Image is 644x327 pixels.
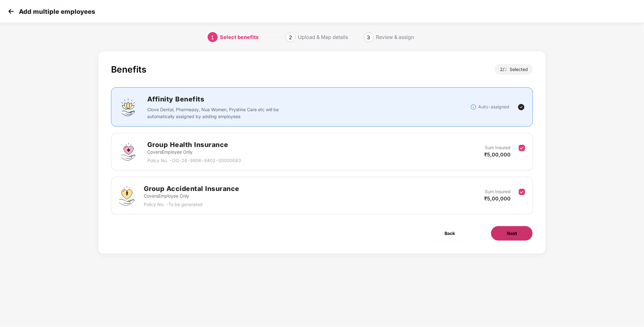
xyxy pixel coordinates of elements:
span: ₹5,00,000 [484,195,511,202]
span: 2 [289,34,292,41]
img: svg+xml;base64,PHN2ZyBpZD0iR3JvdXBfSGVhbHRoX0luc3VyYW5jZSIgZGF0YS1uYW1lPSJHcm91cCBIZWFsdGggSW5zdX... [119,142,138,161]
span: 2 [504,67,510,72]
p: Policy No. - To be generated [144,201,239,208]
div: Upload & Map details [298,32,348,42]
div: 2 / Selected [495,64,533,75]
img: svg+xml;base64,PHN2ZyB4bWxucz0iaHR0cDovL3d3dy53My5vcmcvMjAwMC9zdmciIHdpZHRoPSIzMCIgaGVpZ2h0PSIzMC... [6,7,16,16]
div: Benefits [111,64,146,75]
h2: Affinity Benefits [147,94,373,104]
button: Next [491,226,533,241]
img: svg+xml;base64,PHN2ZyBpZD0iVGljay0yNHgyNCIgeG1sbnM9Imh0dHA6Ly93d3cudzMub3JnLzIwMDAvc3ZnIiB3aWR0aD... [518,103,525,111]
img: svg+xml;base64,PHN2ZyBpZD0iQWZmaW5pdHlfQmVuZWZpdHMiIGRhdGEtbmFtZT0iQWZmaW5pdHkgQmVuZWZpdHMiIHhtbG... [119,98,138,117]
p: Covers Employee Only [144,193,239,199]
img: svg+xml;base64,PHN2ZyB4bWxucz0iaHR0cDovL3d3dy53My5vcmcvMjAwMC9zdmciIHdpZHRoPSI0OS4zMjEiIGhlaWdodD... [119,186,134,206]
span: Next [507,230,517,237]
p: Sum Insured [485,188,511,195]
p: Sum Insured [485,144,511,151]
h2: Group Accidental Insurance [144,183,239,194]
div: Review & assign [376,32,414,42]
h2: Group Health Insurance [147,139,241,150]
p: Policy No. - OG-26-9906-8402-00000083 [147,157,241,164]
span: Back [445,230,455,237]
button: Back [429,226,471,241]
p: Auto-assigned [478,103,509,110]
span: 3 [367,34,370,41]
p: Add multiple employees [19,8,95,15]
span: ₹5,00,000 [484,151,511,158]
p: Covers Employee Only [147,149,241,155]
p: Clove Dental, Pharmeasy, Nua Women, Prystine Care etc will be automatically assigned by adding em... [147,106,283,120]
span: 1 [211,34,214,41]
img: svg+xml;base64,PHN2ZyBpZD0iSW5mb18tXzMyeDMyIiBkYXRhLW5hbWU9IkluZm8gLSAzMngzMiIgeG1sbnM9Imh0dHA6Ly... [470,104,477,110]
div: Select benefits [220,32,259,42]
